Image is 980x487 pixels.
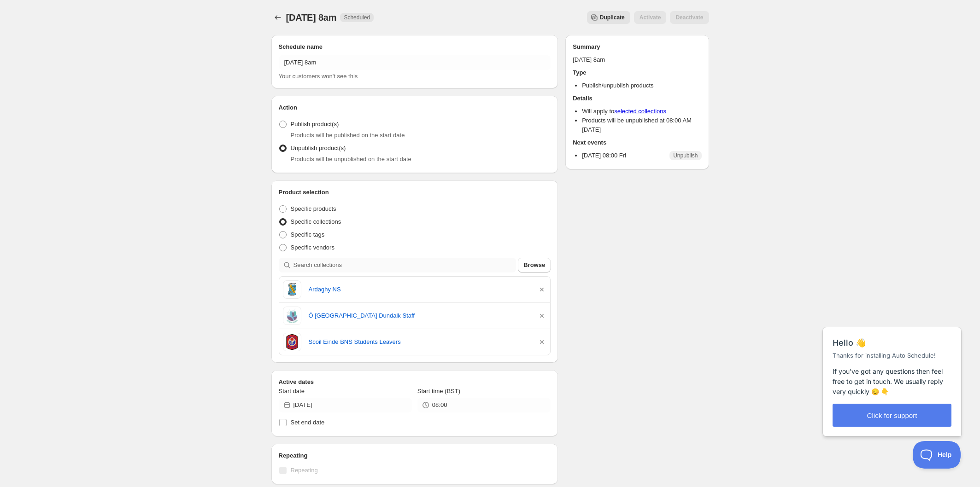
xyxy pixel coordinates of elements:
[279,388,305,394] span: Start date
[293,258,516,272] input: Search collections
[286,12,337,23] span: [DATE] 8am
[309,337,530,347] a: Scoil Einde BNS Students Leavers
[573,138,701,147] h2: Next events
[582,107,701,116] li: Will apply to
[291,145,346,151] span: Unpublish product(s)
[673,152,698,159] span: Unpublish
[573,55,701,64] p: [DATE] 8am
[291,205,336,212] span: Specific products
[523,261,545,270] span: Browse
[309,285,530,294] a: Ardaghy NS
[582,116,701,134] li: Products will be unpublished at 08:00 AM [DATE]
[614,108,666,115] a: selected collections
[573,42,701,52] h2: Summary
[279,73,358,80] span: Your customers won't see this
[291,231,325,238] span: Specific tags
[291,132,405,139] span: Products will be published on the start date
[582,81,701,90] li: Publish/unpublish products
[291,419,325,426] span: Set end date
[518,258,551,272] button: Browse
[573,68,701,77] h2: Type
[291,121,339,128] span: Publish product(s)
[600,14,625,21] span: Duplicate
[279,377,551,387] h2: Active dates
[818,304,967,441] iframe: Help Scout Beacon - Messages and Notifications
[279,103,551,112] h2: Action
[417,388,460,394] span: Start time (BST)
[587,11,630,24] button: Secondary action label
[291,467,318,474] span: Repeating
[573,94,701,103] h2: Details
[913,441,962,469] iframe: Help Scout Beacon - Open
[279,451,551,460] h2: Repeating
[344,14,370,21] span: Scheduled
[291,156,411,162] span: Products will be unpublished on the start date
[309,311,530,320] a: Ó [GEOGRAPHIC_DATA] Dundalk Staff
[582,151,626,160] p: [DATE] 08:00 Fri
[279,42,551,52] h2: Schedule name
[291,218,341,225] span: Specific collections
[271,11,284,24] button: Schedules
[279,188,551,197] h2: Product selection
[291,244,334,251] span: Specific vendors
